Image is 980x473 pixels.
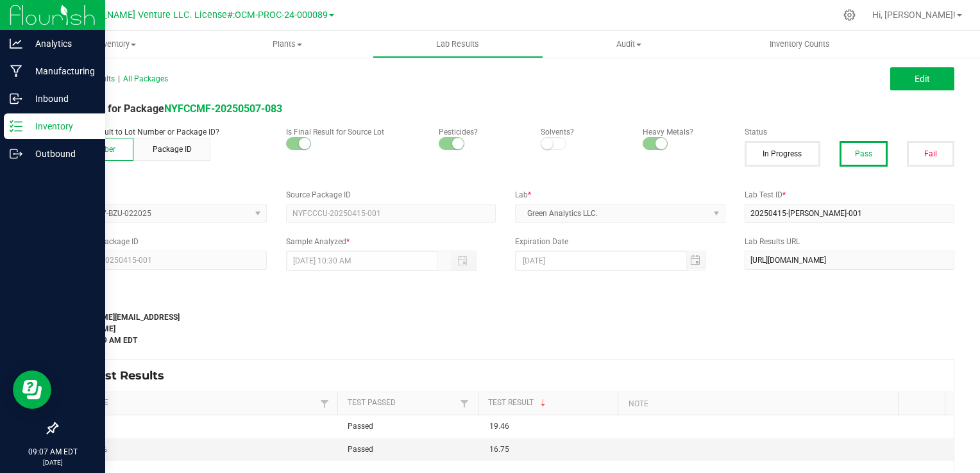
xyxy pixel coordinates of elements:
[907,141,954,167] button: Fail
[123,74,168,83] span: All Packages
[118,74,120,83] span: |
[10,92,22,105] inline-svg: Inbound
[752,38,847,50] span: Inventory Counts
[840,141,887,167] button: Pass
[286,189,496,201] label: Source Package ID
[538,398,548,408] span: Sortable
[488,398,613,408] a: Test ResultSortable
[439,126,521,138] p: Pesticides?
[515,236,725,247] label: Expiration Date
[348,422,373,431] span: Passed
[618,392,898,415] th: Note
[515,189,725,201] label: Lab
[67,369,174,383] span: Lab Test Results
[10,147,22,160] inline-svg: Outbound
[915,74,930,84] span: Edit
[10,120,22,133] inline-svg: Inventory
[6,446,99,458] p: 09:07 AM EDT
[745,126,955,138] label: Status
[10,65,22,78] inline-svg: Manufacturing
[286,236,496,247] label: Sample Analyzed
[201,31,372,58] a: Plants
[543,31,714,58] a: Audit
[745,141,821,167] button: In Progress
[317,395,332,411] a: Filter
[164,103,282,115] a: NYFCCMF-20250507-083
[6,458,99,467] p: [DATE]
[202,38,371,50] span: Plants
[22,36,99,51] p: Analytics
[10,37,22,50] inline-svg: Analytics
[286,126,419,138] p: Is Final Result for Source Lot
[22,146,99,162] p: Outbound
[541,126,623,138] p: Solvents?
[37,10,328,21] span: Green [PERSON_NAME] Venture LLC. License#:OCM-PROC-24-000089
[67,398,316,408] a: Test NameSortable
[56,126,267,138] p: Attach lab result to Lot Number or Package ID?
[544,38,713,50] span: Audit
[489,422,509,431] span: 19.46
[56,189,267,201] label: Lot Number
[56,103,282,115] span: Lab Result for Package
[643,126,725,138] p: Heavy Metals?
[31,31,201,58] a: Inventory
[22,119,99,134] p: Inventory
[13,370,51,409] iframe: Resource center
[489,445,509,454] span: 16.75
[890,67,954,90] button: Edit
[133,138,210,161] button: Package ID
[56,297,209,308] label: Last Modified
[56,236,267,247] label: Lab Sample Package ID
[872,10,956,20] span: Hi, [PERSON_NAME]!
[419,38,496,50] span: Lab Results
[841,9,857,21] div: Manage settings
[348,445,373,454] span: Passed
[745,189,955,201] label: Lab Test ID
[373,31,543,58] a: Lab Results
[348,398,457,408] a: Test PassedSortable
[56,313,180,333] strong: [PERSON_NAME][EMAIL_ADDRESS][DOMAIN_NAME]
[714,31,885,58] a: Inventory Counts
[745,236,955,247] label: Lab Results URL
[31,38,201,50] span: Inventory
[22,63,99,79] p: Manufacturing
[22,91,99,106] p: Inbound
[457,395,472,411] a: Filter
